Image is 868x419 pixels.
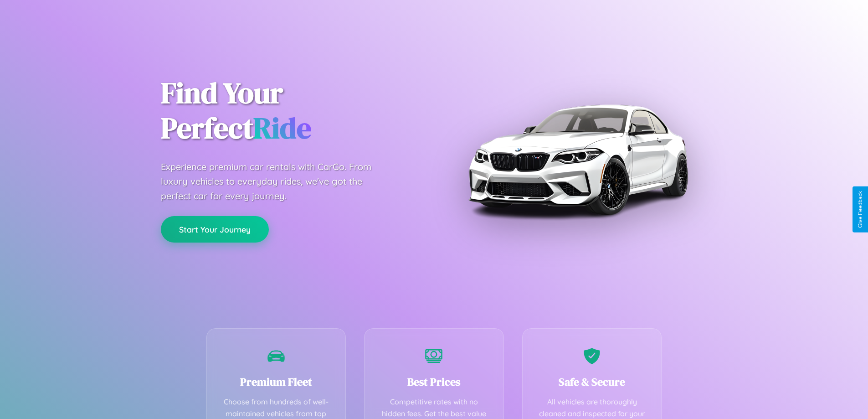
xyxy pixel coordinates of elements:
div: Give Feedback [857,191,863,228]
img: Premium BMW car rental vehicle [464,46,692,274]
button: Start Your Journey [161,216,269,243]
span: Ride [253,108,311,148]
h1: Find Your Perfect [161,76,421,146]
h3: Best Prices [378,374,490,389]
h3: Premium Fleet [221,374,332,389]
p: Experience premium car rentals with CarGo. From luxury vehicles to everyday rides, we've got the ... [161,160,389,203]
h3: Safe & Secure [536,374,648,389]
